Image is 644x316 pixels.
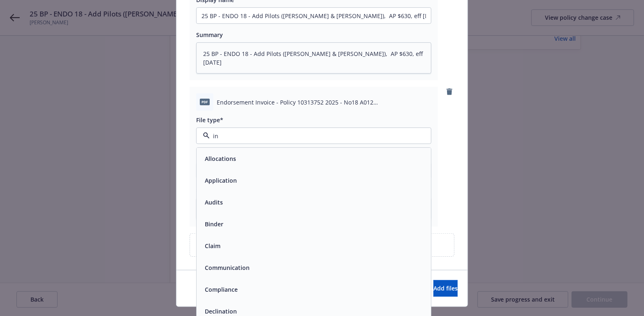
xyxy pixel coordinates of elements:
input: Add display name here... [197,8,431,23]
button: Declination [205,307,237,316]
span: Add files [433,284,458,292]
input: Filter by keyword [210,132,415,140]
button: Compliance [205,285,238,294]
span: pdf [200,99,210,105]
a: remove [445,87,454,97]
button: Audits [205,198,223,207]
textarea: 25 BP - ENDO 18 - Add Pilots ([PERSON_NAME] & [PERSON_NAME]), AP $630, eff [DATE] [196,42,431,74]
div: Upload new files [190,233,454,257]
button: Application [205,176,237,185]
span: Endorsement Invoice - Policy 10313752 2025 - No18 A012 [PERSON_NAME].pdf [217,98,431,107]
button: Communication [205,263,250,272]
button: Allocations [205,154,236,163]
span: Summary [196,31,223,39]
button: Add files [433,280,458,297]
button: Claim [205,242,220,250]
button: Binder [205,220,223,228]
span: File type* [196,116,223,124]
